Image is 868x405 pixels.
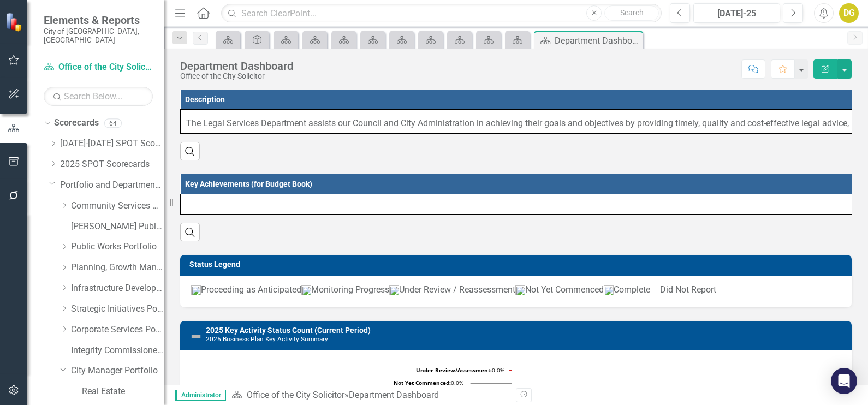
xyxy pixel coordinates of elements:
[231,389,508,402] div: »
[71,241,164,253] a: Public Works Portfolio
[189,330,203,343] img: Not Defined
[44,87,153,106] input: Search Below...
[604,285,614,295] img: Complete_icon.png
[191,284,841,296] p: Proceeding as Anticipated Monitoring Progress Under Review / Reassessment Not Yet Commenced Compl...
[82,385,164,398] a: Real Estate
[831,368,857,394] div: Open Intercom Messenger
[5,13,25,32] img: ClearPoint Strategy
[191,285,201,295] img: ProceedingGreen.png
[247,390,344,400] a: Office of the City Solicitor
[555,34,640,47] div: Department Dashboard
[44,14,153,27] span: Elements & Reports
[693,3,780,23] button: [DATE]-25
[604,5,659,21] button: Search
[620,8,644,17] span: Search
[394,379,463,386] text: 0.0%
[394,379,451,386] tspan: Not Yet Commenced:
[71,303,164,315] a: Strategic Initiatives Portfolio
[206,335,328,343] small: 2025 Business Plan Key Activity Summary
[71,324,164,336] a: Corporate Services Portfolio
[180,60,293,72] div: Department Dashboard
[60,158,164,171] a: 2025 SPOT Scorecards
[71,365,164,377] a: City Manager Portfolio
[71,344,164,357] a: Integrity Commissioner & Lobbyist Registrar
[175,390,226,401] span: Administrator
[60,138,164,150] a: [DATE]-[DATE] SPOT Scorecards
[650,288,660,293] img: DidNotReport.png
[221,4,662,23] input: Search ClearPoint...
[71,282,164,295] a: Infrastructure Development Portfolio
[71,200,164,212] a: Community Services Portfolio
[54,117,99,129] a: Scorecards
[180,72,293,80] div: Office of the City Solicitor
[515,285,525,295] img: NotYet.png
[60,179,164,192] a: Portfolio and Department Scorecards
[206,326,371,335] a: 2025 Key Activity Status Count (Current Period)
[189,260,846,269] h3: Status Legend
[697,7,776,20] div: [DATE]-25
[71,221,164,233] a: [PERSON_NAME] Public Libraries
[104,118,122,128] div: 64
[839,3,859,23] button: DG
[416,366,504,374] text: 0.0%
[389,285,399,295] img: UnderReview.png
[44,61,153,74] a: Office of the City Solicitor
[301,285,311,295] img: Monitoring.png
[44,27,153,45] small: City of [GEOGRAPHIC_DATA], [GEOGRAPHIC_DATA]
[349,390,439,400] div: Department Dashboard
[71,261,164,274] a: Planning, Growth Management and Housing Delivery Portfolio
[416,366,492,374] tspan: Under Review/Assessment:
